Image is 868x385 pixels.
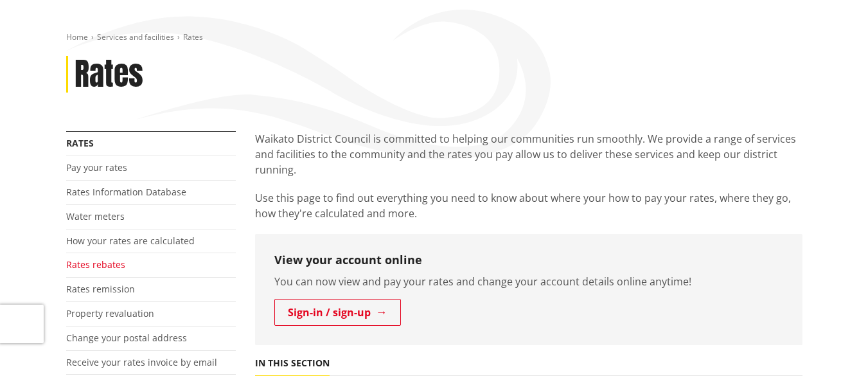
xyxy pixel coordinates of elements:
[274,299,401,326] a: Sign-in / sign-up
[66,332,187,344] a: Change your postal address
[66,283,135,295] a: Rates remission
[66,307,154,319] a: Property revaluation
[809,331,855,377] iframe: Messenger Launcher
[183,31,203,42] span: Rates
[255,190,802,221] p: Use this page to find out everything you need to know about where your how to pay your rates, whe...
[75,56,143,93] h1: Rates
[66,32,802,43] nav: breadcrumb
[66,31,88,42] a: Home
[66,137,94,149] a: Rates
[66,258,125,271] a: Rates rebates
[66,356,217,368] a: Receive your rates invoice by email
[66,161,127,174] a: Pay your rates
[274,274,783,289] p: You can now view and pay your rates and change your account details online anytime!
[97,31,174,42] a: Services and facilities
[66,186,186,198] a: Rates Information Database
[66,210,125,222] a: Water meters
[274,253,783,267] h3: View your account online
[255,358,330,369] h5: In this section
[66,235,195,247] a: How your rates are calculated
[255,131,802,177] p: Waikato District Council is committed to helping our communities run smoothly. We provide a range...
